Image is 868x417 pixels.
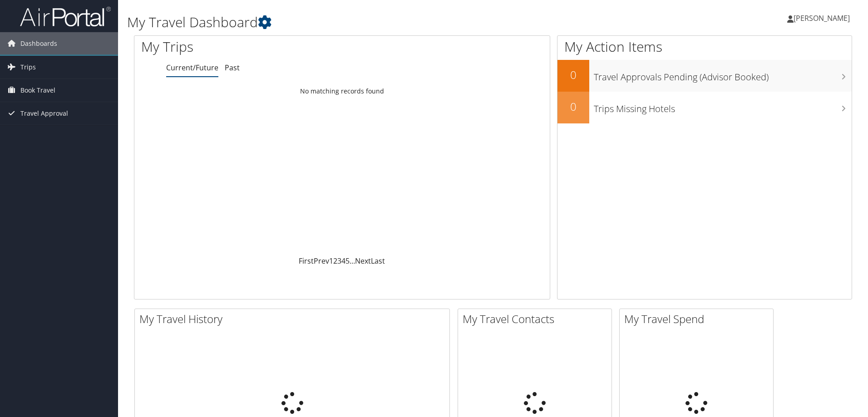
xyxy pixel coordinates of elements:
[594,98,852,115] h3: Trips Missing Hotels
[20,102,68,125] span: Travel Approval
[350,256,355,266] span: …
[794,13,850,23] span: [PERSON_NAME]
[787,5,859,32] a: [PERSON_NAME]
[371,256,385,266] a: Last
[341,256,345,266] a: 4
[333,256,337,266] a: 2
[20,6,111,27] img: airportal-logo.png
[463,311,612,327] h2: My Travel Contacts
[557,67,589,83] h2: 0
[225,63,240,73] a: Past
[20,32,57,55] span: Dashboards
[557,60,852,92] a: 0Travel Approvals Pending (Advisor Booked)
[127,13,615,32] h1: My Travel Dashboard
[299,256,314,266] a: First
[557,99,589,114] h2: 0
[594,66,852,83] h3: Travel Approvals Pending (Advisor Booked)
[141,37,370,56] h1: My Trips
[345,256,350,266] a: 5
[20,79,55,102] span: Book Travel
[355,256,371,266] a: Next
[139,311,449,327] h2: My Travel History
[329,256,333,266] a: 1
[337,256,341,266] a: 3
[134,83,550,99] td: No matching records found
[624,311,773,327] h2: My Travel Spend
[166,63,218,73] a: Current/Future
[557,37,852,56] h1: My Action Items
[20,56,36,78] span: Trips
[557,92,852,123] a: 0Trips Missing Hotels
[314,256,329,266] a: Prev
